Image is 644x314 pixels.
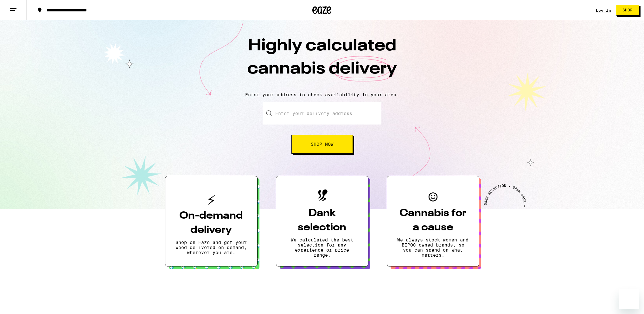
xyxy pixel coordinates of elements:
button: Dank selectionWe calculated the best selection for any experience or price range. [276,176,368,266]
button: Shop [616,5,639,16]
iframe: Button to launch messaging window [619,289,639,309]
p: We calculated the best selection for any experience or price range. [286,237,358,258]
p: We always stock women and BIPOC owned brands, so you can spend on what matters. [397,237,469,258]
h1: Highly calculated cannabis delivery [211,35,433,87]
a: Shop [611,5,644,16]
button: Cannabis for a causeWe always stock women and BIPOC owned brands, so you can spend on what matters. [387,176,479,266]
h3: On-demand delivery [175,209,247,237]
h3: Cannabis for a cause [397,206,469,235]
span: Shop Now [311,142,334,146]
p: Shop on Eaze and get your weed delivered on demand, wherever you are. [175,240,247,255]
button: On-demand deliveryShop on Eaze and get your weed delivered on demand, wherever you are. [165,176,258,266]
input: Enter your delivery address [263,102,381,125]
button: Shop Now [291,135,353,154]
p: Enter your address to check availability in your area. [6,92,638,97]
span: Shop [622,8,633,12]
a: Log In [596,8,611,12]
h3: Dank selection [286,206,358,235]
